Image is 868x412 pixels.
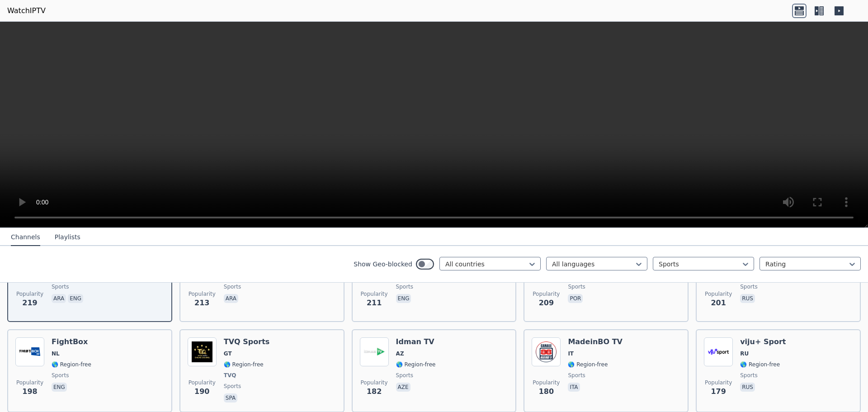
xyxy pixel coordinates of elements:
[568,294,583,303] p: por
[16,290,43,298] span: Popularity
[568,283,585,290] span: sports
[188,337,217,366] img: TVQ Sports
[52,294,66,303] p: ara
[396,350,404,357] span: AZ
[224,393,237,403] p: spa
[224,361,264,368] span: 🌎 Region-free
[367,298,382,308] span: 211
[396,337,436,346] h6: Idman TV
[396,372,413,379] span: sports
[15,337,44,366] img: FightBox
[52,283,69,290] span: sports
[533,290,560,298] span: Popularity
[52,383,67,392] p: eng
[740,283,757,290] span: sports
[740,383,755,392] p: rus
[52,337,91,346] h6: FightBox
[705,379,732,386] span: Popularity
[7,5,46,16] a: WatchIPTV
[224,337,270,346] h6: TVQ Sports
[52,361,91,368] span: 🌎 Region-free
[568,383,580,392] p: ita
[361,290,388,298] span: Popularity
[22,386,37,397] span: 198
[194,298,209,308] span: 213
[533,379,560,386] span: Popularity
[224,383,241,390] span: sports
[396,383,410,392] p: aze
[396,283,413,290] span: sports
[568,337,623,346] h6: MadeinBO TV
[740,350,749,357] span: RU
[68,294,83,303] p: eng
[360,337,389,366] img: Idman TV
[568,361,608,368] span: 🌎 Region-free
[711,386,726,397] span: 179
[740,337,786,346] h6: viju+ Sport
[704,337,733,366] img: viju+ Sport
[224,294,238,303] p: ara
[354,260,412,269] label: Show Geo-blocked
[194,386,209,397] span: 190
[532,337,561,366] img: MadeinBO TV
[539,298,554,308] span: 209
[396,294,411,303] p: eng
[22,298,37,308] span: 219
[52,372,69,379] span: sports
[52,350,60,357] span: NL
[189,379,216,386] span: Popularity
[361,379,388,386] span: Popularity
[568,350,574,357] span: IT
[189,290,216,298] span: Popularity
[705,290,732,298] span: Popularity
[539,386,554,397] span: 180
[740,372,757,379] span: sports
[16,379,43,386] span: Popularity
[711,298,726,308] span: 201
[55,229,80,246] button: Playlists
[740,294,755,303] p: rus
[740,361,780,368] span: 🌎 Region-free
[568,372,585,379] span: sports
[367,386,382,397] span: 182
[11,229,40,246] button: Channels
[396,361,436,368] span: 🌎 Region-free
[224,283,241,290] span: sports
[224,372,236,379] span: TVQ
[224,350,232,357] span: GT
